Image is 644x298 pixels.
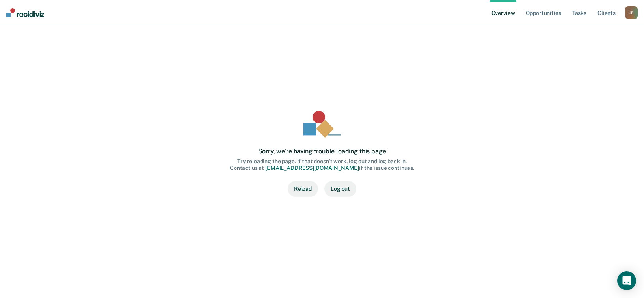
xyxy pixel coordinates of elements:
[258,147,386,155] div: Sorry, we’re having trouble loading this page
[6,8,44,17] img: Recidiviz
[265,165,359,171] a: [EMAIL_ADDRESS][DOMAIN_NAME]
[625,6,638,19] div: J S
[288,181,318,197] button: Reload
[625,6,638,19] button: JS
[324,181,356,197] button: Log out
[230,158,414,171] div: Try reloading the page. If that doesn’t work, log out and log back in. Contact us at if the issue...
[617,271,636,290] div: Open Intercom Messenger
